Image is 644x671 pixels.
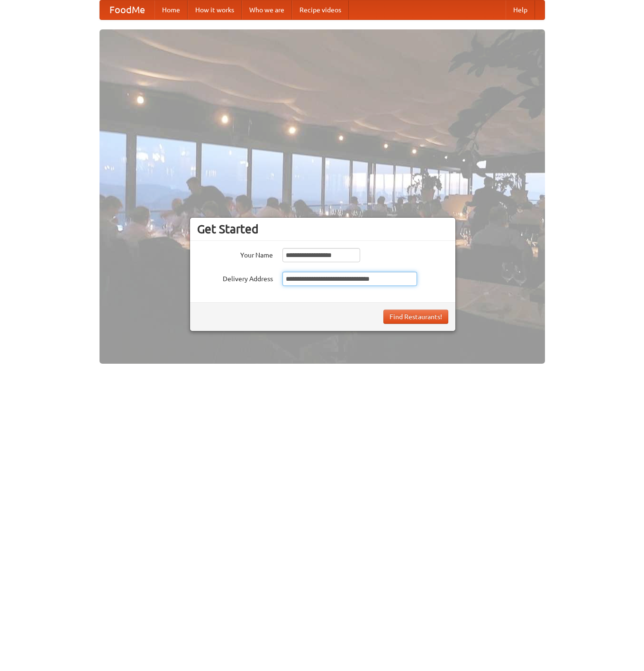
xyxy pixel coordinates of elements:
a: FoodMe [100,0,154,19]
a: Home [154,0,188,19]
label: Delivery Address [197,272,273,284]
a: Help [506,0,535,19]
a: Recipe videos [292,0,349,19]
h3: Get Started [197,222,448,236]
a: How it works [188,0,242,19]
button: Find Restaurants! [383,310,448,324]
label: Your Name [197,248,273,260]
a: Who we are [242,0,292,19]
